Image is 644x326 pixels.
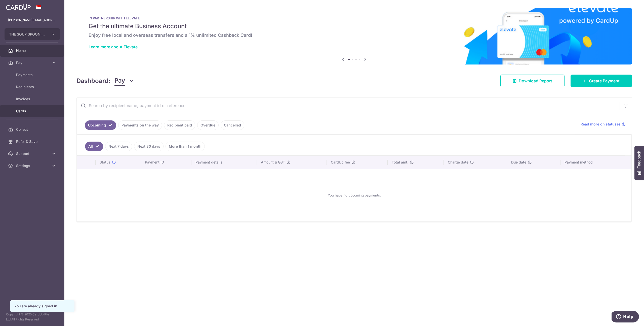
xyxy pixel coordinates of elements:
h6: Enjoy free local and overseas transfers and a 1% unlimited Cashback Card! [89,32,620,38]
span: Download Report [519,78,552,84]
a: Next 7 days [105,142,132,151]
span: Total amt. [392,160,408,165]
a: Payments on the way [118,120,162,130]
span: Recipients [16,84,49,89]
a: Learn more about Elevate [89,44,138,49]
a: Next 30 days [134,142,164,151]
h5: Get the ultimate Business Account [89,22,620,30]
th: Payment method [560,156,631,169]
button: Pay [114,76,134,86]
span: Cards [16,109,49,114]
span: Read more on statuses [581,122,621,127]
span: Create Payment [589,78,620,84]
span: Amount & GST [261,160,285,165]
span: Pay [16,60,49,65]
a: Upcoming [85,120,116,130]
iframe: Opens a widget where you can find more information [612,311,639,323]
input: Search by recipient name, payment id or reference [77,97,620,114]
button: Feedback - Show survey [634,146,644,180]
p: [PERSON_NAME][EMAIL_ADDRESS][PERSON_NAME][DOMAIN_NAME] [8,18,56,23]
span: Refer & Save [16,139,49,144]
a: Create Payment [571,75,632,87]
span: THE SOUP SPOON PTE LTD [9,32,46,37]
div: You are already signed in [14,304,70,309]
th: Payment details [191,156,257,169]
p: IN PARTNERSHIP WITH ELEVATE [89,16,620,20]
span: Settings [16,163,49,168]
a: Recipient paid [164,120,195,130]
a: Read more on statuses [581,122,626,127]
span: CardUp fee [331,160,350,165]
th: Payment ID [141,156,191,169]
img: CardUp [6,4,31,10]
span: Home [16,48,49,53]
span: Invoices [16,96,49,102]
span: Collect [16,127,49,132]
a: More than 1 month [166,142,205,151]
span: Feedback [637,151,641,169]
span: Support [16,151,49,156]
span: Charge date [448,160,468,165]
span: Payments [16,72,49,77]
button: THE SOUP SPOON PTE LTD [5,28,60,40]
a: Download Report [500,75,565,87]
span: Status [100,160,110,165]
img: Renovation banner [76,8,632,64]
span: Pay [114,76,125,86]
div: You have no upcoming payments. [83,173,625,217]
h4: Dashboard: [76,76,110,85]
a: All [85,142,103,151]
a: Overdue [197,120,219,130]
span: Due date [511,160,526,165]
a: Cancelled [221,120,244,130]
